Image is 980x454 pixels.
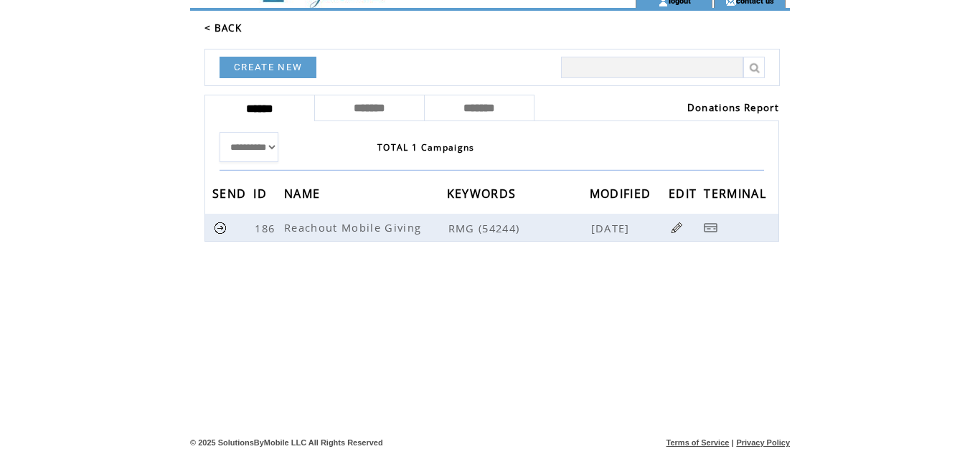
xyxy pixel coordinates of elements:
[687,101,779,114] a: Donations Report
[591,221,633,235] span: [DATE]
[447,189,520,197] a: KEYWORDS
[284,189,324,197] a: NAME
[253,189,270,197] a: ID
[253,182,270,209] span: ID
[377,141,475,153] span: TOTAL 1 Campaigns
[736,438,790,447] a: Privacy Policy
[220,57,316,78] a: CREATE NEW
[204,22,242,34] a: < BACK
[590,182,655,209] span: MODIFIED
[284,220,425,235] span: Reachout Mobile Giving
[255,221,278,235] span: 186
[732,438,734,447] span: |
[190,438,383,447] span: © 2025 SolutionsByMobile LLC All Rights Reserved
[212,182,250,209] span: SEND
[590,189,655,197] a: MODIFIED
[284,182,324,209] span: NAME
[448,221,588,235] span: RMG (54244)
[447,182,520,209] span: KEYWORDS
[704,182,770,209] span: TERMINAL
[666,438,730,447] a: Terms of Service
[669,182,700,209] span: EDIT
